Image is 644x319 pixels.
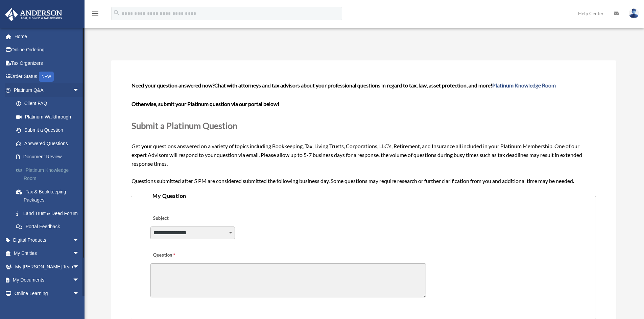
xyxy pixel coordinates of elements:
a: Answered Questions [9,137,90,150]
a: menu [91,12,99,18]
label: Subject [150,214,215,223]
label: Question [150,251,203,260]
a: Submit a Question [9,124,86,137]
span: arrow_drop_down [73,260,86,274]
a: Client FAQ [9,97,90,110]
span: arrow_drop_down [73,83,86,97]
a: Platinum Knowledge Room [492,82,556,88]
a: Online Learningarrow_drop_down [5,287,90,300]
b: Otherwise, submit your Platinum question via our portal below! [132,101,279,107]
a: Platinum Knowledge Room [9,163,90,185]
legend: My Question [150,191,577,201]
img: Anderson Advisors Platinum Portal [3,8,64,21]
span: Submit a Platinum Question [132,121,237,131]
a: Online Ordering [5,43,90,57]
a: Home [5,30,90,43]
a: Platinum Walkthrough [9,110,90,124]
span: Chat with attorneys and tax advisors about your professional questions in regard to tax, law, ass... [214,82,556,88]
span: arrow_drop_down [73,233,86,247]
a: Tax Organizers [5,56,90,70]
div: NEW [39,72,54,82]
a: Platinum Q&Aarrow_drop_down [5,83,90,97]
a: Document Review [9,150,90,164]
span: Get your questions answered on a variety of topics including Bookkeeping, Tax, Living Trusts, Cor... [132,82,595,184]
a: Order StatusNEW [5,70,90,84]
a: Portal Feedback [9,220,90,234]
a: My Documentsarrow_drop_down [5,273,90,287]
span: arrow_drop_down [73,273,86,287]
span: arrow_drop_down [73,287,86,300]
span: Need your question answered now? [132,82,214,88]
a: My Entitiesarrow_drop_down [5,247,90,260]
i: search [113,9,120,17]
a: Digital Productsarrow_drop_down [5,233,90,247]
a: Land Trust & Deed Forum [9,207,90,220]
i: menu [91,9,99,18]
a: My [PERSON_NAME] Teamarrow_drop_down [5,260,90,273]
a: Tax & Bookkeeping Packages [9,185,90,207]
span: arrow_drop_down [73,247,86,261]
img: User Pic [629,8,639,18]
